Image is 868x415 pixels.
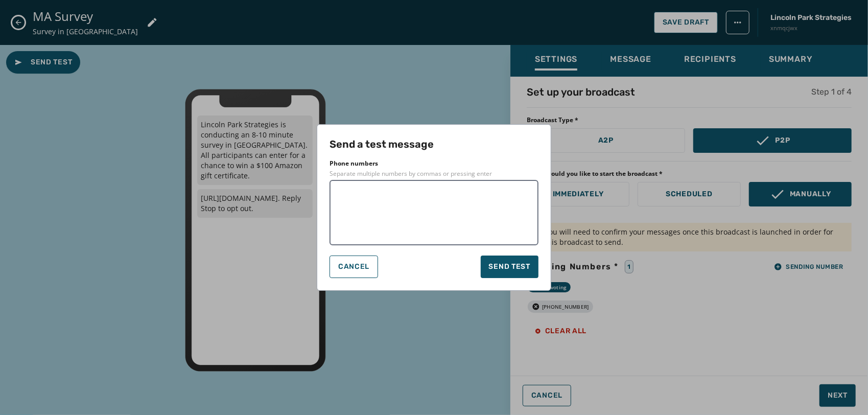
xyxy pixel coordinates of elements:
span: Cancel [338,263,369,271]
button: Cancel [330,256,378,278]
span: Send test [489,262,530,272]
span: Separate multiple numbers by commas or pressing enter [330,170,538,178]
label: Phone numbers [330,159,378,168]
h3: Send a test message [330,137,538,151]
button: Send test [481,256,538,278]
